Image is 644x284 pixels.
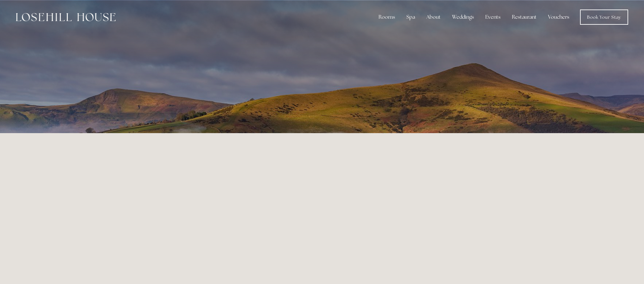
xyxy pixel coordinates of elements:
div: Spa [401,11,420,23]
img: Losehill House [16,13,116,21]
a: Vouchers [543,11,574,23]
div: Rooms [373,11,400,23]
div: Events [480,11,506,23]
div: Weddings [447,11,479,23]
a: Book Your Stay [580,10,628,25]
div: Restaurant [507,11,542,23]
div: About [421,11,446,23]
